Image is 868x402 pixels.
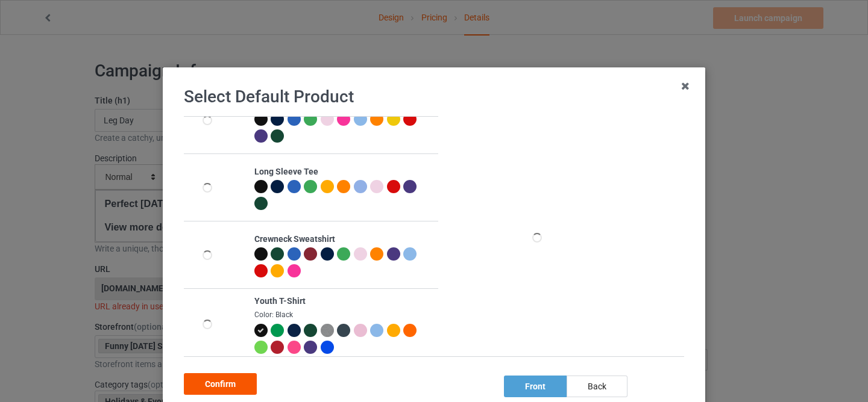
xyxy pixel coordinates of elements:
div: Crewneck Sweatshirt [254,233,432,246]
h1: Select Default Product [184,86,684,108]
div: Confirm [184,373,257,395]
div: front [504,376,567,397]
div: Color: Black [254,310,432,320]
div: Long Sleeve Tee [254,166,432,178]
div: back [567,376,627,397]
img: heather_texture.png [321,324,334,337]
div: Youth T-Shirt [254,295,432,308]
